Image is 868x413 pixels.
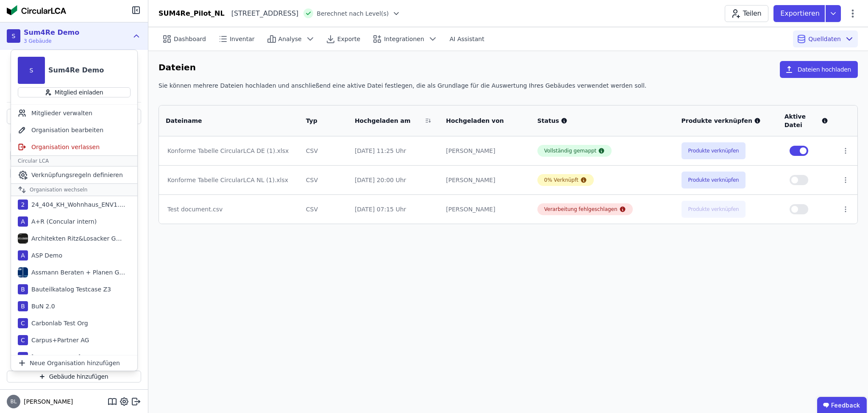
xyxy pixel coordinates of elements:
[166,116,281,125] div: Dateiname
[355,176,432,184] div: [DATE] 20:00 Uhr
[18,352,28,362] div: C
[785,112,828,129] div: Aktive Datei
[682,142,746,159] button: Produkte verknüpfen
[225,8,299,19] div: [STREET_ADDRESS]
[808,35,841,43] span: Quelldaten
[18,250,28,261] div: A
[28,200,125,209] div: 24_404_KH_Wohnhaus_ENV1.1 (Concular intern)
[18,216,28,227] div: A
[28,302,55,310] div: BuN 2.0
[544,147,597,154] div: Vollständig gemappt
[48,65,104,75] div: Sum4Re Demo
[537,116,668,125] div: Status
[11,155,137,166] div: Circular LCA
[355,205,432,213] div: [DATE] 07:15 Uhr
[28,285,111,294] div: Bauteilkatalog Testcase Z3
[10,150,20,161] div: P
[18,267,28,277] img: Assmann Beraten + Planen GmbH
[355,116,422,125] div: Hochgeladen am
[337,35,360,43] span: Exporte
[11,122,137,139] div: Organisation bearbeiten
[10,168,20,178] div: T
[317,9,389,18] span: Berechnet nach Level(s)
[230,35,255,43] span: Inventar
[446,205,523,213] div: [PERSON_NAME]
[18,87,131,97] button: Mitglied einladen
[20,397,73,406] span: [PERSON_NAME]
[159,8,225,19] div: SUM4Re_Pilot_NL
[18,301,28,311] div: B
[780,8,821,19] p: Exportieren
[159,81,858,97] div: Sie können mehrere Dateien hochladen und anschließend eine aktive Datei festlegen, die als Grundl...
[682,172,746,188] button: Produkte verknüpfen
[446,147,523,155] div: [PERSON_NAME]
[28,234,125,243] div: Architekten Ritz&Losacker GmbH
[18,200,28,210] div: 2
[11,105,137,122] div: Mitglieder verwalten
[18,284,28,294] div: B
[306,176,341,184] div: CSV
[30,359,120,367] span: Neue Organisation hinzufügen
[28,336,89,344] div: Carpus+Partner AG
[167,147,291,155] div: Konforme Tabelle CircularLCA DE (1).xlsx
[306,147,341,155] div: CSV
[10,133,20,143] div: D
[18,233,28,244] img: Architekten Ritz&Losacker GmbH
[446,176,523,184] div: [PERSON_NAME]
[7,371,141,383] button: Gebäude hinzufügen
[11,399,17,404] span: BL
[306,205,341,213] div: CSV
[7,5,66,15] img: Concular
[18,318,28,328] div: C
[780,61,858,78] button: Dateien hochladen
[28,268,125,277] div: Assmann Beraten + Planen GmbH
[11,183,137,196] div: Organisation wechseln
[28,217,97,226] div: A+R (Concular intern)
[450,35,484,43] span: AI Assistant
[355,147,432,155] div: [DATE] 11:25 Uhr
[18,57,45,84] div: S
[18,335,28,345] div: C
[278,35,302,43] span: Analyse
[159,61,196,75] h6: Dateien
[28,319,88,327] div: Carbonlab Test Org
[725,5,768,22] button: Teilen
[174,35,206,43] span: Dashboard
[24,28,79,38] div: Sum4Re Demo
[31,171,123,179] span: Verknüpfungsregeln definieren
[544,177,579,183] div: 0% Verknüpft
[24,38,79,44] span: 3 Gebäude
[446,116,513,125] div: Hochgeladen von
[11,139,137,155] div: Organisation verlassen
[28,353,125,361] div: [PERSON_NAME] Demo Organisation
[682,201,746,218] button: Produkte verknüpfen
[544,206,618,213] div: Verarbeitung fehlgeschlagen
[306,116,331,125] div: Typ
[28,251,62,260] div: ASP Demo
[384,35,424,43] span: Integrationen
[682,116,771,125] div: Produkte verknüpfen
[167,176,291,184] div: Konforme Tabelle CircularLCA NL (1).xlsx
[167,205,291,213] div: Test document.csv
[7,29,20,43] div: S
